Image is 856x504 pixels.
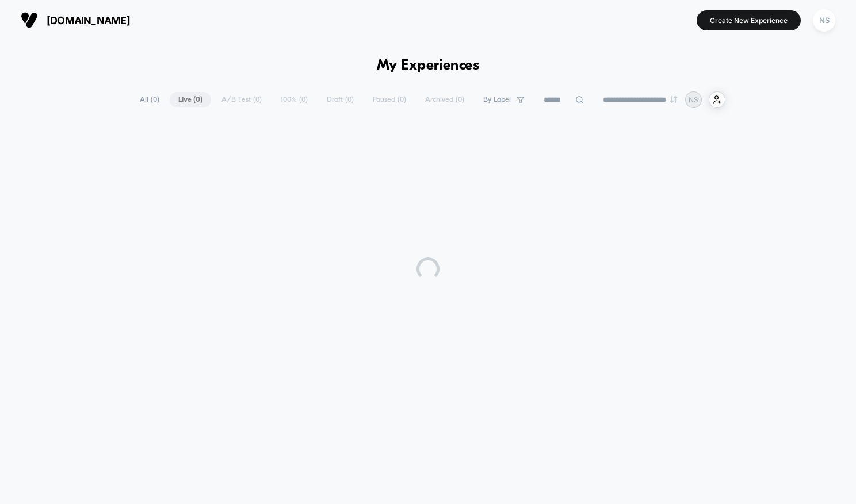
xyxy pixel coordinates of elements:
button: NS [809,9,839,32]
div: NS [813,9,835,32]
button: [DOMAIN_NAME] [17,11,133,29]
h1: My Experiences [377,57,480,74]
img: Visually logo [21,11,38,29]
img: end [670,96,677,103]
span: All ( 0 ) [131,92,168,107]
span: By Label [483,95,511,104]
button: Create New Experience [697,10,801,30]
span: [DOMAIN_NAME] [47,14,130,26]
p: NS [689,95,698,104]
